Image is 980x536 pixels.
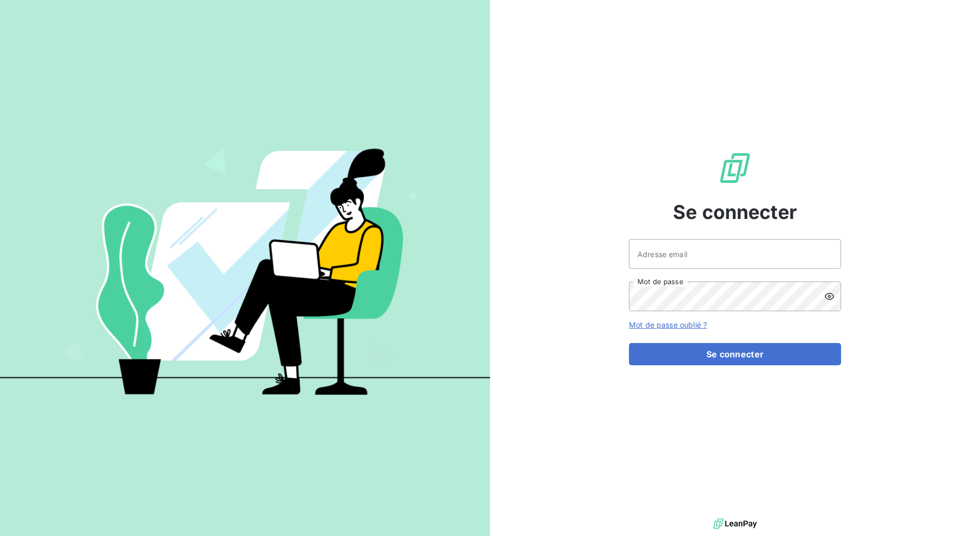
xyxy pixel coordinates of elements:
img: logo [713,516,757,532]
span: Se connecter [673,198,797,226]
input: placeholder [629,239,841,269]
button: Se connecter [629,343,841,365]
img: Logo LeanPay [718,151,752,185]
a: Mot de passe oublié ? [629,320,707,329]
